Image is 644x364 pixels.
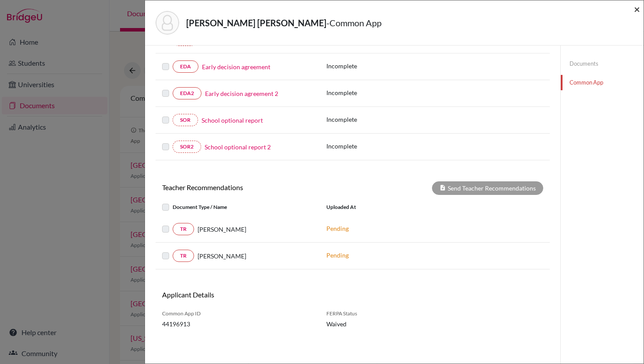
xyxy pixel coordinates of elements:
strong: [PERSON_NAME] [PERSON_NAME] [186,18,326,28]
span: - Common App [326,18,382,28]
p: Incomplete [326,115,417,124]
div: Uploaded at [320,202,451,212]
h6: Teacher Recommendations [156,183,353,191]
span: Waived [326,319,412,329]
p: Incomplete [326,61,417,71]
span: × [634,3,640,15]
h6: Applicant Details [162,290,346,299]
a: TR [173,250,194,262]
button: Close [634,4,640,14]
a: School optional report [202,116,263,125]
p: Pending [326,224,445,233]
a: SOR2 [173,141,201,153]
span: FERPA Status [326,310,412,318]
a: TR [173,223,194,235]
a: Early decision agreement 2 [205,89,278,98]
span: Common App ID [162,310,313,318]
span: [PERSON_NAME] [198,225,246,234]
a: Documents [561,56,644,71]
div: Document Type / Name [156,202,320,212]
p: Pending [326,251,445,260]
p: Incomplete [326,141,417,151]
a: EDA [173,60,198,73]
span: [PERSON_NAME] [198,251,246,261]
p: Incomplete [326,88,417,97]
div: Send Teacher Recommendations [432,181,543,195]
a: Early decision agreement [202,62,270,71]
a: Common App [561,75,644,90]
span: 44196913 [162,319,313,329]
a: EDA2 [173,87,202,99]
a: SOR [173,114,198,126]
a: School optional report 2 [205,142,271,152]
